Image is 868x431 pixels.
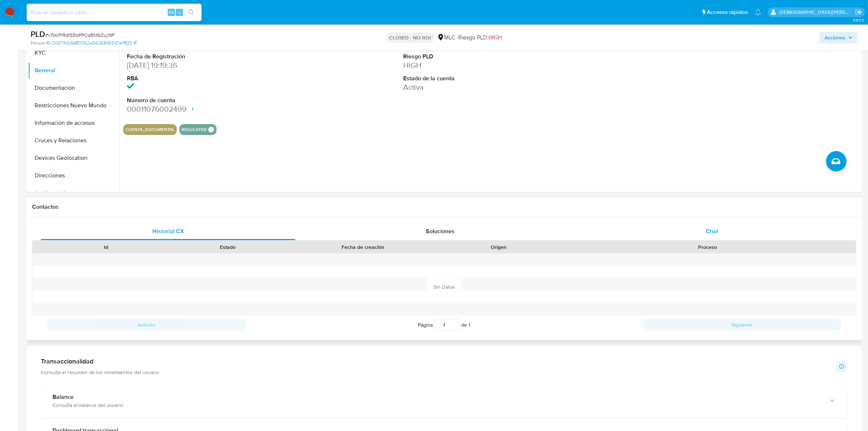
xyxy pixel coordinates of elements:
button: Información de accesos [28,114,119,132]
div: MLC [437,34,456,42]
button: Cruces y Relaciones [28,132,119,149]
h1: Contactos [32,203,856,211]
a: Salir [855,8,863,16]
p: CLOSED - NO ROI [386,32,434,43]
dd: [DATE] 19:19:36 [127,60,304,70]
span: Página de [418,319,471,331]
button: General [28,62,119,79]
span: Riesgo PLD: [459,34,502,42]
dt: Fecha de Registración [127,53,304,61]
dd: 00011076002499 [127,104,304,114]
input: Buscar usuario o caso... [27,8,202,17]
dt: Estado de la cuenta [403,74,580,82]
span: Historial CX [152,227,184,235]
a: 00d793cfa8f0062a56c58492d7e1f833 [52,40,137,46]
b: PLD [31,28,45,40]
button: Devices Geolocation [28,149,119,167]
button: KYC [28,44,119,62]
div: Estado [172,243,283,251]
dd: Activa [403,82,580,92]
span: Accesos rápidos [707,8,748,16]
button: Anterior [47,319,246,331]
span: Alt [168,9,174,16]
b: Person ID [31,40,51,46]
span: Chat [706,227,718,235]
div: Id [50,243,161,251]
dd: HIGH [403,60,580,70]
dt: RBA [127,74,304,82]
div: Origen [443,243,554,251]
div: Fecha de creación [293,243,433,251]
span: Acciones [825,32,845,43]
button: Siguiente [643,319,841,331]
span: 1 [469,321,471,328]
span: HIGH [489,33,502,42]
button: search-icon [184,7,199,18]
span: s [178,9,180,16]
span: 3.163.0 [853,17,864,23]
span: # vToWFRdt55bPPCqBM6Zuj19F [45,31,115,39]
button: Acciones [820,32,858,43]
button: Archivos adjuntos [28,184,119,202]
dt: Riesgo PLD [403,53,580,61]
div: Proceso [564,243,851,251]
button: Documentación [28,79,119,97]
p: cristian.porley@mercadolibre.com [779,9,853,16]
a: Notificaciones [755,9,761,15]
button: Direcciones [28,167,119,184]
button: Restricciones Nuevo Mundo [28,97,119,114]
span: Soluciones [426,227,455,235]
dt: Número de cuenta [127,96,304,104]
